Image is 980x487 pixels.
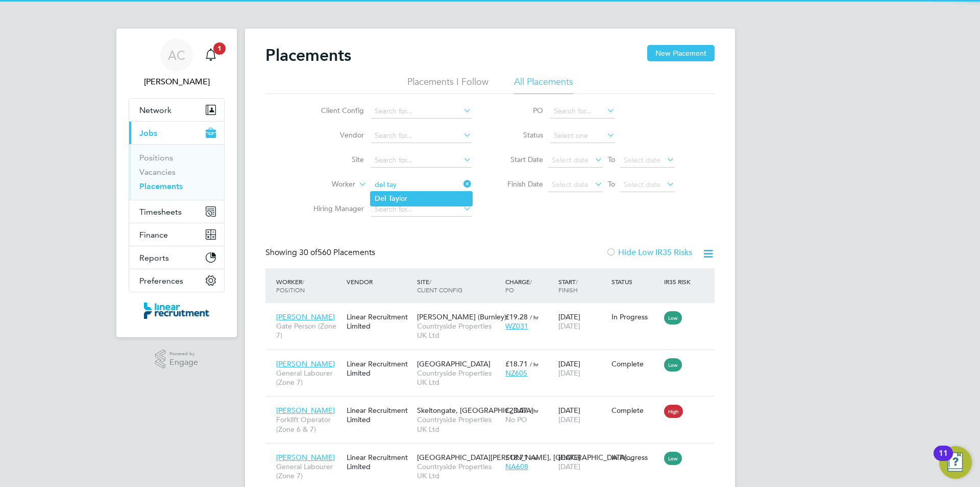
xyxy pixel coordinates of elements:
label: Finish Date [497,179,543,189]
li: Placements I Follow [407,76,488,94]
div: Site [414,272,503,299]
span: Low [664,358,682,372]
label: Hiring Manager [305,204,364,213]
span: Forklift Operator (Zone 6 & 7) [276,415,341,433]
b: Del [375,194,386,203]
span: 1 [213,42,226,55]
li: lor [371,192,472,205]
label: PO [497,106,543,115]
span: NZ605 [505,368,527,378]
span: Countryside Properties UK Ltd [417,321,500,340]
div: Vendor [344,272,414,291]
div: Linear Recruitment Limited [344,448,414,476]
div: Showing [265,247,377,258]
span: [GEOGRAPHIC_DATA][PERSON_NAME], [GEOGRAPHIC_DATA]… [417,453,634,462]
div: [DATE] [556,448,609,476]
nav: Main navigation [116,29,237,337]
span: Low [664,311,682,324]
span: Countryside Properties UK Ltd [417,415,500,433]
div: Charge [503,272,556,299]
span: Preferences [139,276,183,286]
a: [PERSON_NAME]General Labourer (Zone 7)Linear Recruitment Limited[GEOGRAPHIC_DATA]Countryside Prop... [274,354,715,362]
span: No PO [505,415,527,424]
div: Linear Recruitment Limited [344,401,414,429]
span: £23.07 [505,406,528,415]
span: Select date [552,155,589,165]
div: Start [556,272,609,299]
span: Skeltongate, [GEOGRAPHIC_DATA] [417,406,533,415]
li: All Placements [514,76,573,94]
button: Preferences [129,269,224,292]
span: [DATE] [558,462,580,471]
span: Select date [552,180,589,189]
a: 1 [201,39,221,72]
div: Complete [611,359,659,368]
div: 11 [939,453,948,467]
span: / Position [276,277,305,294]
span: / hr [530,360,538,368]
div: Worker [274,272,344,299]
button: Reports [129,246,224,269]
span: Low [664,452,682,465]
span: [PERSON_NAME] [276,453,335,462]
span: Powered by [169,350,198,358]
span: [GEOGRAPHIC_DATA] [417,359,491,368]
span: AC [168,49,185,62]
a: AC[PERSON_NAME] [129,39,225,88]
span: / PO [505,277,532,294]
input: Search for... [371,178,472,192]
span: General Labourer (Zone 7) [276,462,341,480]
span: General Labourer (Zone 7) [276,368,341,387]
button: Network [129,99,224,121]
button: Timesheets [129,200,224,223]
label: Vendor [305,130,364,140]
span: [PERSON_NAME] (Burnley) [417,312,506,321]
span: [DATE] [558,368,580,378]
label: Start Date [497,155,543,164]
div: Linear Recruitment Limited [344,354,414,383]
input: Search for... [550,104,615,119]
a: Vacancies [139,167,176,177]
span: £18.71 [505,359,528,368]
a: Positions [139,153,173,163]
div: [DATE] [556,354,609,383]
span: 560 Placements [299,247,375,258]
button: Open Resource Center, 11 new notifications [939,446,972,479]
h2: Placements [265,45,351,65]
button: Jobs [129,122,224,144]
input: Search for... [371,104,472,119]
span: Select date [624,180,660,189]
button: New Placement [647,45,715,61]
span: [DATE] [558,321,580,331]
input: Search for... [371,153,472,168]
span: Anneliese Clifton [129,76,225,88]
span: / Finish [558,277,578,294]
input: Search for... [371,202,472,217]
div: Status [609,272,662,291]
div: [DATE] [556,307,609,336]
span: NA608 [505,462,528,471]
div: [DATE] [556,401,609,429]
div: Jobs [129,144,224,200]
span: Gate Person (Zone 7) [276,321,341,340]
span: To [605,177,618,191]
div: Complete [611,406,659,415]
div: Linear Recruitment Limited [344,307,414,336]
span: / hr [530,313,538,321]
span: High [664,405,683,418]
span: / hr [530,454,538,461]
span: £19.28 [505,312,528,321]
span: [DATE] [558,415,580,424]
span: Timesheets [139,207,182,217]
span: £18.71 [505,453,528,462]
a: Powered byEngage [155,350,199,369]
b: Tay [388,194,399,203]
a: [PERSON_NAME]Forklift Operator (Zone 6 & 7)Linear Recruitment LimitedSkeltongate, [GEOGRAPHIC_DAT... [274,400,715,409]
span: Network [139,105,171,115]
span: 30 of [299,247,317,258]
span: Jobs [139,128,157,138]
button: Finance [129,223,224,246]
span: To [605,153,618,166]
label: Hide Low IR35 Risks [606,247,692,258]
input: Select one [550,129,615,143]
